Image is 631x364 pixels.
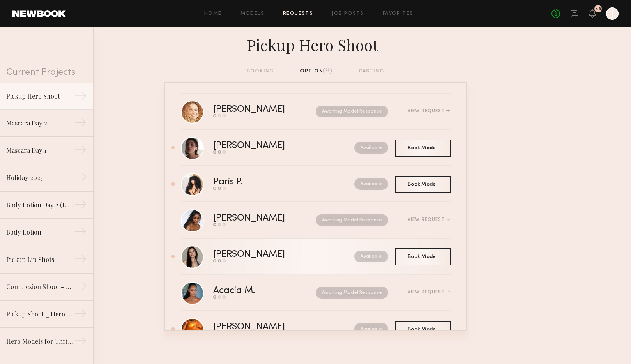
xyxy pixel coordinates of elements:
[74,90,87,105] div: →
[6,228,74,237] div: Body Lotion
[316,214,388,226] nb-request-status: Awaiting Model Response
[6,282,74,292] div: Complexion Shoot - CC Cream + Concealer
[408,290,450,295] div: View Request
[213,178,299,187] div: Paris P.
[283,11,313,16] a: Requests
[213,141,320,150] div: [PERSON_NAME]
[74,307,87,323] div: →
[181,239,451,275] a: [PERSON_NAME]Available
[6,255,74,264] div: Pickup Lip Shots
[181,166,451,202] a: Paris P.Available
[74,334,87,350] div: →
[354,178,388,190] nb-request-status: Available
[213,286,285,295] div: Acacia M.
[213,323,320,332] div: [PERSON_NAME]
[204,11,222,16] a: Home
[6,146,74,155] div: Mascara Day 1
[6,337,74,346] div: Hero Models for Thrive Causemetics
[332,11,364,16] a: Job Posts
[383,11,414,16] a: Favorites
[74,280,87,295] div: →
[181,94,451,130] a: [PERSON_NAME]Awaiting Model ResponseView Request
[595,7,601,11] div: 48
[316,106,388,117] nb-request-status: Awaiting Model Response
[74,116,87,132] div: →
[408,109,450,113] div: View Request
[74,171,87,186] div: →
[354,251,388,262] nb-request-status: Available
[181,202,451,239] a: [PERSON_NAME]Awaiting Model ResponseView Request
[74,143,87,159] div: →
[408,254,437,259] span: Book Model
[74,253,87,268] div: →
[316,287,388,299] nb-request-status: Awaiting Model Response
[213,105,300,114] div: [PERSON_NAME]
[181,311,451,347] a: [PERSON_NAME]Available
[213,214,300,223] div: [PERSON_NAME]
[408,217,450,222] div: View Request
[213,250,320,259] div: [PERSON_NAME]
[74,225,87,241] div: →
[6,200,74,210] div: Body Lotion Day 2 (Lip Macros)
[181,130,451,166] a: [PERSON_NAME]Available
[354,323,388,335] nb-request-status: Available
[6,173,74,182] div: Holiday 2025
[6,92,74,101] div: Pickup Hero Shoot
[6,309,74,319] div: Pickup Shoot _ Hero Products
[181,275,451,311] a: Acacia M.Awaiting Model ResponseView Request
[408,182,437,187] span: Book Model
[606,7,619,20] a: J
[240,11,264,16] a: Models
[408,146,437,150] span: Book Model
[408,327,437,332] span: Book Model
[354,142,388,154] nb-request-status: Available
[74,198,87,214] div: →
[164,34,467,55] div: Pickup Hero Shoot
[6,118,74,128] div: Mascara Day 2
